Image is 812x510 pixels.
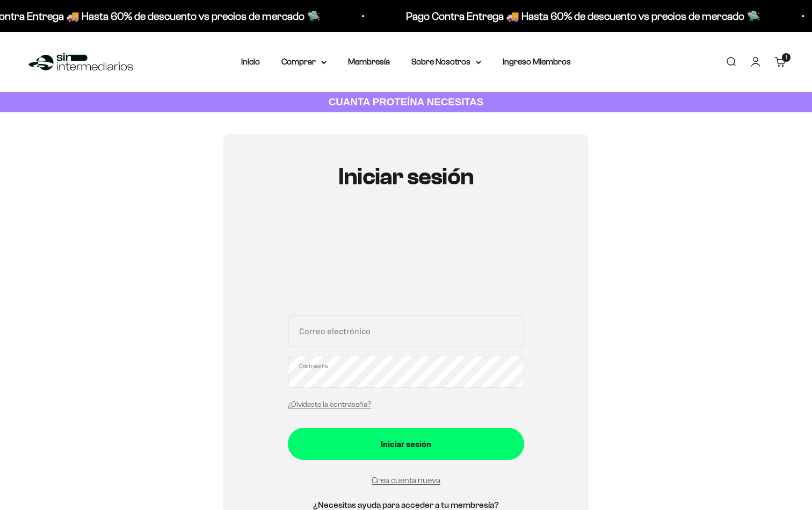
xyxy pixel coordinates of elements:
summary: Comprar [281,55,327,69]
div: Iniciar sesión [309,437,503,451]
button: Iniciar sesión [288,428,524,460]
summary: Sobre Nosotros [411,55,481,69]
iframe: Social Login Buttons [288,221,524,302]
h1: Iniciar sesión [288,164,524,190]
strong: CUANTA PROTEÍNA NECESITAS [329,96,484,107]
span: 1 [786,55,787,60]
p: Pago Contra Entrega 🚚 Hasta 60% de descuento vs precios de mercado 🛸 [397,8,751,25]
a: Crea cuenta nueva [372,476,440,485]
a: Membresía [348,57,390,66]
a: Ingreso Miembros [503,57,571,66]
a: Inicio [241,57,260,66]
a: ¿Olvidaste la contraseña? [288,400,371,408]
